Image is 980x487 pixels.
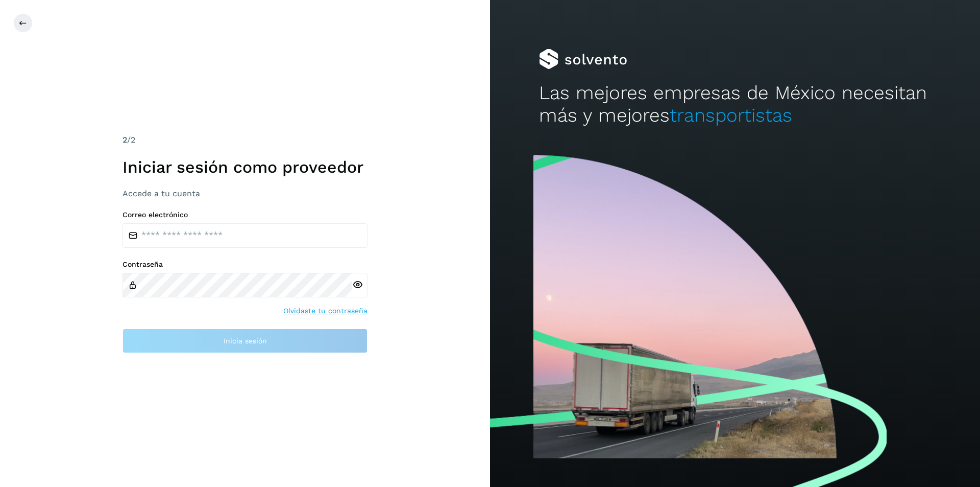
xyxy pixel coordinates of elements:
[122,211,367,219] label: Correo electrónico
[122,157,367,177] h1: Iniciar sesión como proveedor
[224,337,267,344] span: Inicia sesión
[122,135,127,145] span: 2
[539,82,931,127] h2: Las mejores empresas de México necesitan más y mejores
[670,104,792,126] span: transportistas
[122,329,367,353] button: Inicia sesión
[283,306,367,316] a: Olvidaste tu contraseña
[122,189,367,198] h3: Accede a tu cuenta
[122,134,367,146] div: /2
[122,260,367,269] label: Contraseña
